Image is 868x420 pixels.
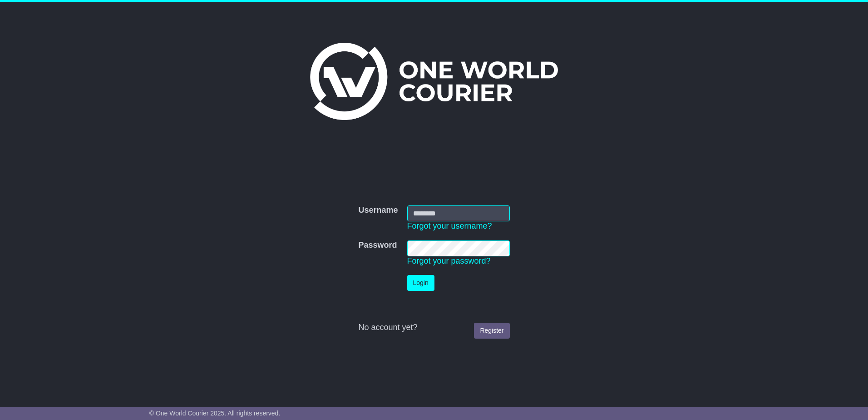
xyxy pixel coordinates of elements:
button: Login [407,275,434,291]
span: © One World Courier 2025. All rights reserved. [149,410,281,417]
a: Forgot your password? [407,256,491,265]
img: One World [310,43,558,120]
label: Password [358,240,397,250]
div: No account yet? [358,323,509,333]
a: Forgot your username? [407,221,492,230]
a: Register [474,323,509,339]
label: Username [358,205,398,215]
